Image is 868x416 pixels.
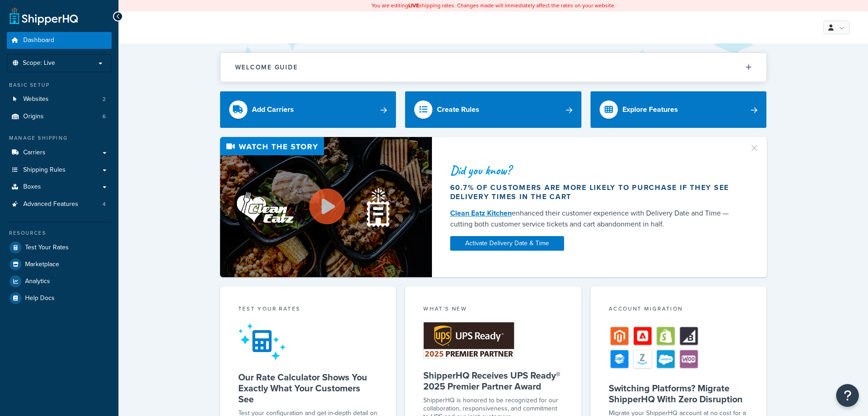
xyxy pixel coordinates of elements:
[450,208,738,230] div: enhanced their customer experience with Delivery Date and Time — cutting both customer service ti...
[23,166,66,174] span: Shipping Rules
[25,295,55,302] span: Help Docs
[235,64,298,71] h2: Welcome Guide
[7,239,112,256] a: Test Your Rates
[450,236,564,251] a: Activate Delivery Date & Time
[220,91,396,128] a: Add Carriers
[25,244,69,252] span: Test Your Rates
[408,1,419,10] b: LIVE
[7,290,112,306] a: Help Docs
[7,273,112,290] a: Analytics
[405,91,581,128] a: Create Rules
[221,53,766,82] button: Welcome Guide
[7,162,112,179] a: Shipping Rules
[609,305,749,315] div: Account Migration
[7,91,112,108] li: Websites
[23,37,54,44] span: Dashboard
[103,113,106,121] span: 6
[238,372,378,405] h5: Our Rate Calculator Shows You Exactly What Your Customers See
[7,144,112,161] a: Carriers
[7,229,112,237] div: Resources
[220,137,432,277] img: Video thumbnail
[450,208,512,218] a: Clean Eatz Kitchen
[622,103,678,116] div: Explore Features
[23,183,41,191] span: Boxes
[25,278,50,285] span: Analytics
[23,200,78,208] span: Advanced Features
[103,200,106,208] span: 4
[7,81,112,89] div: Basic Setup
[423,305,563,315] div: What's New
[7,196,112,213] li: Advanced Features
[238,305,378,315] div: Test your rates
[450,164,738,177] div: Did you know?
[23,95,49,103] span: Websites
[23,149,46,157] span: Carriers
[591,91,767,128] a: Explore Features
[252,103,294,116] div: Add Carriers
[7,196,112,213] a: Advanced Features4
[7,256,112,273] a: Marketplace
[450,183,738,201] div: 60.7% of customers are more likely to purchase if they see delivery times in the cart
[7,108,112,125] li: Origins
[7,91,112,108] a: Websites2
[23,59,55,67] span: Scope: Live
[7,108,112,125] a: Origins6
[437,103,479,116] div: Create Rules
[7,32,112,49] a: Dashboard
[103,95,106,103] span: 2
[609,383,749,405] h5: Switching Platforms? Migrate ShipperHQ With Zero Disruption
[7,134,112,142] div: Manage Shipping
[23,113,44,121] span: Origins
[25,261,59,269] span: Marketplace
[423,370,563,392] h5: ShipperHQ Receives UPS Ready® 2025 Premier Partner Award
[836,384,859,407] button: Open Resource Center
[7,179,112,195] a: Boxes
